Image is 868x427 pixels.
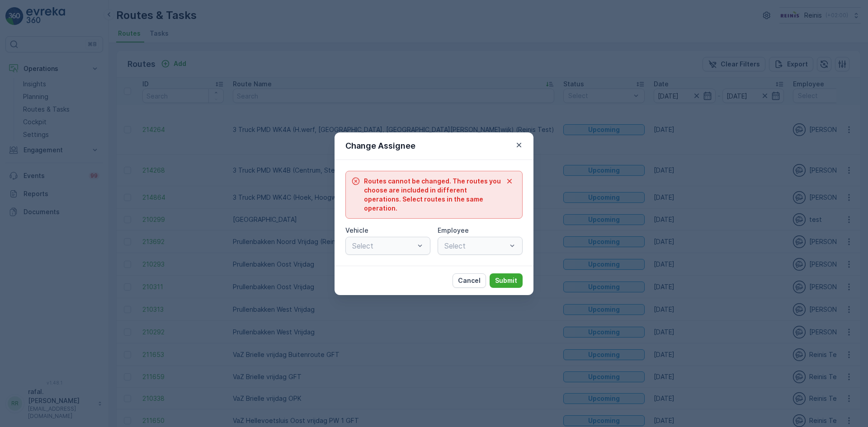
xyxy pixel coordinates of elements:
[345,226,368,234] label: Vehicle
[453,273,486,288] button: Cancel
[490,273,523,288] button: Submit
[495,276,517,285] p: Submit
[364,177,502,213] span: Routes cannot be changed. The routes you choose are included in different operations. Select rout...
[345,140,415,152] p: Change Assignee
[438,226,469,234] label: Employee
[458,276,481,285] p: Cancel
